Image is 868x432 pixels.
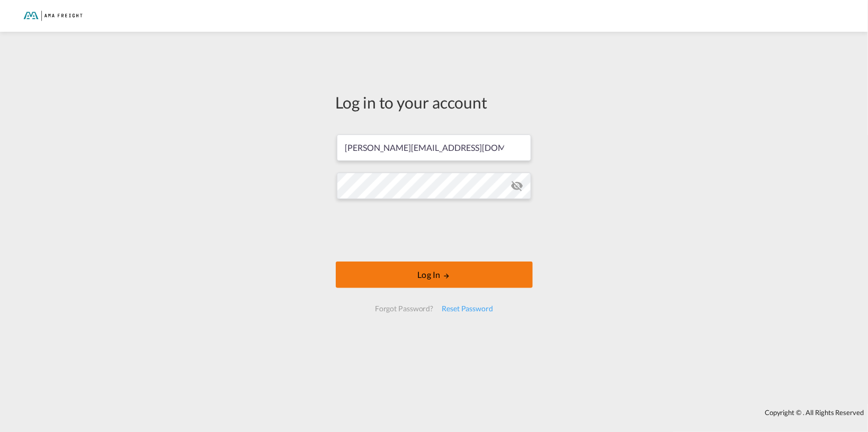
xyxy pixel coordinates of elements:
[16,4,87,28] img: f843cad07f0a11efa29f0335918cc2fb.png
[371,299,437,318] div: Forgot Password?
[336,91,533,113] div: Log in to your account
[437,299,497,318] div: Reset Password
[511,179,524,192] md-icon: icon-eye-off
[336,262,533,288] button: LOGIN
[337,134,531,161] input: Enter email/phone number
[354,210,515,251] iframe: reCAPTCHA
